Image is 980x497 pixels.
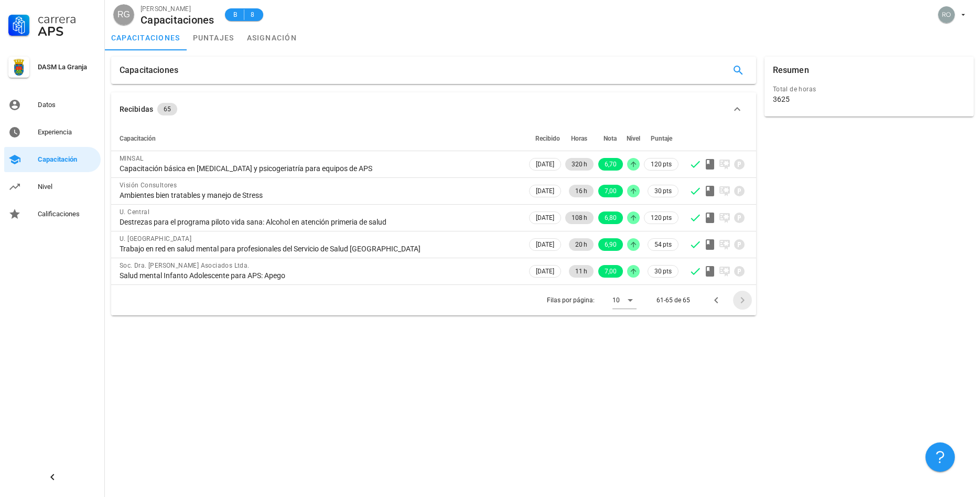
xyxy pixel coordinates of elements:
div: avatar [938,6,955,23]
a: asignación [241,25,304,50]
span: 6,90 [605,238,617,251]
span: 65 [164,103,171,115]
span: Recibido [535,135,560,142]
div: Recibidas [120,103,153,115]
span: [DATE] [536,158,554,170]
div: Salud mental Infanto Adolescente para APS: Apego [120,271,519,280]
div: Total de horas [773,84,965,94]
div: 10 [612,295,620,305]
span: [DATE] [536,266,554,277]
span: 120 pts [651,213,672,223]
span: B [231,9,240,20]
div: Nivel [38,183,96,191]
a: capacitaciones [105,25,187,50]
div: Capacitación básica en [MEDICAL_DATA] y psicogeriatría para equipos de APS [120,164,519,173]
a: puntajes [187,25,241,50]
span: Soc. Dra. [PERSON_NAME] Asociados Ltda. [120,262,250,269]
div: Resumen [773,57,809,84]
a: Datos [4,92,101,118]
span: 11 h [575,265,587,278]
button: Página anterior [707,291,726,310]
span: 320 h [572,158,587,171]
span: U. [GEOGRAPHIC_DATA] [120,235,191,242]
span: 6,70 [605,158,617,171]
span: Nivel [627,135,640,142]
span: [DATE] [536,212,554,224]
button: Recibidas 65 [111,92,756,126]
span: Horas [571,135,587,142]
th: Capacitación [111,126,527,151]
th: Recibido [527,126,563,151]
div: Capacitaciones [120,57,178,84]
div: Filas por página: [547,285,637,315]
span: Capacitación [120,135,156,142]
span: [DATE] [536,185,554,197]
div: 61-65 de 65 [656,295,690,305]
span: 30 pts [654,186,672,196]
span: Puntaje [651,135,672,142]
div: Capacitaciones [141,14,214,26]
span: 20 h [575,238,587,251]
th: Nota [596,126,625,151]
div: Trabajo en red en salud mental para profesionales del Servicio de Salud [GEOGRAPHIC_DATA] [120,244,519,253]
div: 3625 [773,94,790,104]
span: 8 [249,9,257,20]
a: Experiencia [4,120,101,145]
div: Experiencia [38,128,96,136]
div: avatar [113,4,134,25]
span: [DATE] [536,239,554,250]
div: Ambientes bien tratables y manejo de Stress [120,191,519,200]
a: Capacitación [4,147,101,172]
span: RG [117,4,130,25]
span: MINSAL [120,155,143,162]
span: 30 pts [654,266,672,277]
div: Datos [38,101,96,109]
div: [PERSON_NAME] [141,4,214,14]
div: Calificaciones [38,210,96,218]
th: Puntaje [642,126,681,151]
a: Calificaciones [4,202,101,227]
span: 7,00 [605,185,617,197]
th: Nivel [625,126,642,151]
span: 108 h [572,212,587,224]
div: DASM La Granja [38,63,96,71]
div: 10Filas por página: [612,292,637,309]
a: Nivel [4,174,101,199]
div: APS [38,25,96,38]
span: 16 h [575,185,587,197]
div: Destrezas para el programa piloto vida sana: Alcohol en atención primeria de salud [120,217,519,227]
div: Capacitación [38,155,96,164]
span: 120 pts [651,159,672,170]
span: 6,80 [605,212,617,224]
span: 7,00 [605,265,617,278]
span: 54 pts [654,239,672,250]
span: U. Central [120,208,149,216]
th: Horas [563,126,596,151]
div: Carrera [38,13,96,25]
span: Nota [604,135,617,142]
span: Visión Consultores [120,182,177,189]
